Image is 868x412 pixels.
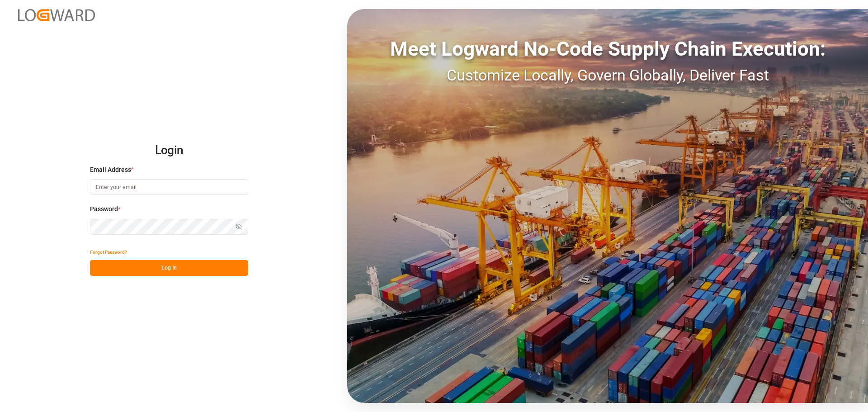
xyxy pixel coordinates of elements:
[347,34,868,64] div: Meet Logward No-Code Supply Chain Execution:
[90,244,127,260] button: Forgot Password?
[90,260,248,276] button: Log In
[90,165,131,175] span: Email Address
[18,9,95,21] img: Logward_new_orange.png
[347,64,868,87] div: Customize Locally, Govern Globally, Deliver Fast
[90,179,248,195] input: Enter your email
[90,136,248,165] h2: Login
[90,204,118,214] span: Password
